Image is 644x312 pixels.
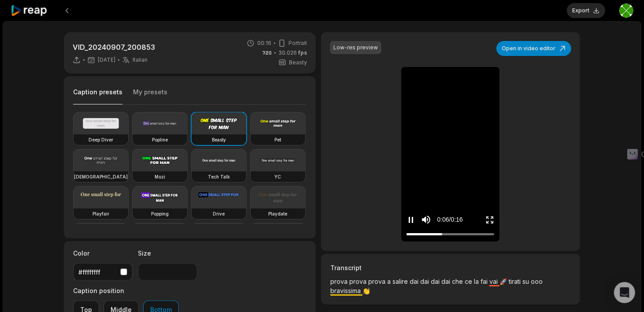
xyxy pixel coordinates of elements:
span: che [452,278,465,285]
h3: [DEMOGRAPHIC_DATA] [74,173,128,180]
span: 30.026 [278,49,307,57]
button: #ffffffff [73,263,133,281]
span: dai [410,278,420,285]
span: la [474,278,481,285]
span: bravissima [330,287,363,294]
h3: Beasty [212,136,226,143]
h3: Popping [151,210,169,217]
span: [DATE] [98,56,115,63]
span: tirati [509,278,522,285]
h3: Playdate [269,210,288,217]
span: salire [392,278,410,285]
p: VID_20240907_200853 [73,42,155,52]
span: ooo [531,278,543,285]
h3: Tech Talk [208,173,230,180]
h3: Playfair [93,210,109,217]
span: vai [489,278,500,285]
label: Size [138,249,197,258]
span: fai [481,278,489,285]
button: Mute sound [421,214,432,225]
span: Portrait [289,39,307,47]
span: fps [298,49,307,56]
span: dai [420,278,431,285]
span: prova [349,278,368,285]
div: Low-res preview [333,44,378,52]
button: My presets [133,88,167,104]
span: prova [330,278,349,285]
div: Open Intercom Messenger [614,282,635,303]
span: Italian [133,56,148,63]
span: su [522,278,531,285]
span: prova [368,278,387,285]
button: Caption presets [73,88,122,105]
h3: Pet [275,136,281,143]
h3: Drive [213,210,225,217]
label: Color [73,249,133,258]
p: 🚀 👏 [330,277,571,302]
span: dai [441,278,452,285]
div: 0:06 / 0:16 [437,215,463,224]
span: a [387,278,392,285]
h3: Transcript [330,263,571,272]
h3: YC [275,173,281,180]
label: Caption position [73,286,179,295]
h3: Mozi [155,173,165,180]
span: Beasty [289,59,307,67]
button: Export [567,3,605,18]
h3: Deep Diver [89,136,113,143]
button: Open in video editor [496,41,571,56]
h3: Popline [152,136,168,143]
div: #ffffffff [78,267,117,277]
button: Pause video [407,212,415,228]
span: ce [465,278,474,285]
span: dai [431,278,441,285]
button: Enter Fullscreen [485,212,494,228]
span: 00:16 [257,39,271,47]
